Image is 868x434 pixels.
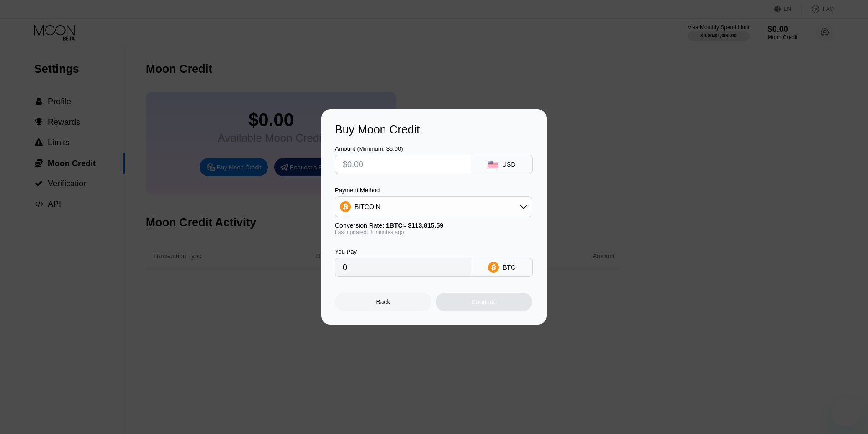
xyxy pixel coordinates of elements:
span: 1 BTC ≈ $113,815.59 [386,222,443,229]
div: Last updated: 3 minutes ago [335,229,532,235]
div: BITCOIN [354,203,380,210]
div: Back [376,298,390,306]
div: Back [335,293,431,311]
div: BITCOIN [335,198,532,216]
div: Buy Moon Credit [335,123,533,136]
div: BTC [503,264,515,271]
div: Amount (Minimum: $5.00) [335,145,471,152]
input: $0.00 [343,155,463,174]
div: You Pay [335,248,471,255]
div: Payment Method [335,187,532,194]
iframe: Button to launch messaging window [832,398,861,427]
div: Conversion Rate: [335,222,532,229]
div: USD [502,161,516,168]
